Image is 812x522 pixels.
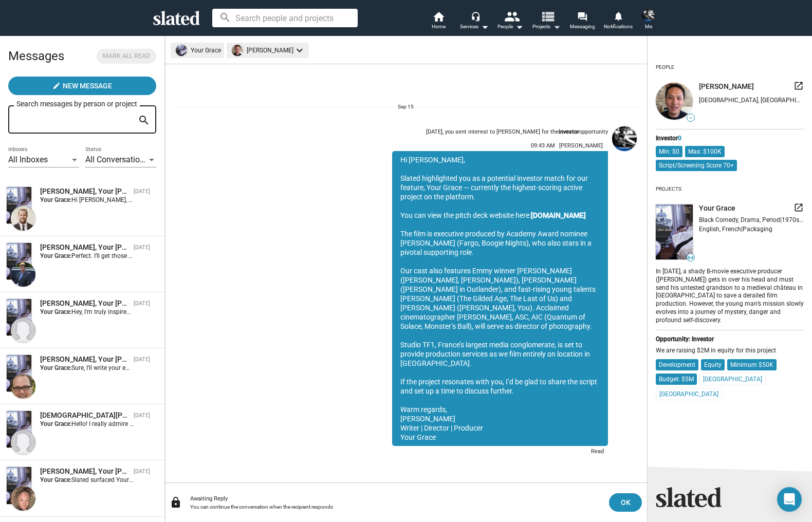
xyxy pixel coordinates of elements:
[617,493,634,512] span: OK
[8,155,48,164] span: All Inboxes
[504,9,519,24] mat-icon: people
[420,10,456,33] a: Home
[190,495,601,502] div: Awaiting Reply
[687,255,694,261] span: 64
[8,77,156,95] button: New Message
[227,43,309,58] mat-chip: [PERSON_NAME]
[432,21,446,33] span: Home
[793,202,804,213] mat-icon: launch
[71,476,518,483] span: Slated surfaced Your Grace as a match for my Distributor interest. I would love to share my backg...
[85,155,149,164] span: All Conversations
[170,496,182,509] mat-icon: lock
[699,97,804,104] div: [GEOGRAPHIC_DATA], [GEOGRAPHIC_DATA], [GEOGRAPHIC_DATA]
[426,128,608,136] div: [DATE], you sent interest to [PERSON_NAME] for the opportunity
[11,206,35,231] img: Robert Ogden Barnum
[71,252,254,259] span: Perfect. I’ll get those to you this evening. Thanks, [PERSON_NAME]
[134,468,150,475] time: [DATE]
[7,411,31,448] img: Your Grace
[40,252,71,259] strong: Your Grace:
[531,211,586,219] a: [DOMAIN_NAME]
[52,82,61,90] mat-icon: create
[7,243,31,279] img: Your Grace
[7,299,31,335] img: Your Grace
[497,21,523,33] div: People
[604,21,633,33] span: Notifications
[134,300,150,307] time: [DATE]
[392,151,608,446] div: Hi [PERSON_NAME], Slated highlighted you as a potential investor match for our feature, Your Grac...
[40,308,71,315] strong: Your Grace:
[293,44,306,57] mat-icon: keyboard_arrow_down
[11,486,35,511] img: Sarah Davis
[699,82,754,91] span: [PERSON_NAME]
[71,364,262,371] span: Sure, I'll write your email and answer those questions. Enjoy the deck.
[656,60,674,74] div: People
[780,216,782,223] span: |
[559,142,603,149] span: [PERSON_NAME]
[212,9,358,27] input: Search people and projects
[585,446,608,459] div: Read
[540,9,555,24] mat-icon: view_list
[134,188,150,195] time: [DATE]
[741,226,743,233] span: |
[7,355,31,391] img: Your Grace
[743,226,772,233] span: Packaging
[642,9,655,22] img: Sean Skelton
[7,467,31,504] img: Your Grace
[600,10,636,33] a: Notifications
[531,142,555,149] span: 09:43 AM
[471,11,480,21] mat-icon: headset_mic
[11,374,35,399] img: John Foster
[645,21,652,33] span: Me
[11,430,35,455] img: Muhammad Albany
[678,135,681,142] span: 0
[656,160,737,171] mat-chip: Script/Screening Score 70+
[528,10,564,33] button: Projects
[11,318,35,343] img: Kate Winter
[559,128,579,135] strong: investor
[134,244,150,251] time: [DATE]
[432,10,445,23] mat-icon: home
[699,226,741,233] span: English, French
[685,146,725,157] mat-chip: Max: $100K
[687,115,694,121] span: —
[492,10,528,33] button: People
[40,243,130,252] div: Ken mandeville, Your Grace
[656,335,804,343] div: Opportunity: Investor
[63,77,112,95] span: New Message
[656,266,804,325] div: In [DATE], a shady B-movie executive producer ([PERSON_NAME]) gets in over his head and must send...
[610,124,639,461] a: Sean Skelton
[656,135,804,142] div: Investor
[656,83,693,120] img: undefined
[727,359,777,370] mat-chip: Minimum $50K
[40,196,71,203] strong: Your Grace:
[564,10,600,33] a: Messaging
[656,204,693,259] img: undefined
[11,262,35,287] img: Ken mandeville
[550,21,563,33] mat-icon: arrow_drop_down
[570,21,595,33] span: Messaging
[793,81,804,91] mat-icon: launch
[656,182,681,196] div: Projects
[478,21,491,33] mat-icon: arrow_drop_down
[656,146,682,157] mat-chip: Min: $0
[40,411,130,420] div: Muhammad Albany, Your Grace
[701,359,725,370] mat-chip: Equity
[699,373,766,385] mat-chip: [GEOGRAPHIC_DATA]
[134,412,150,419] time: [DATE]
[699,203,735,213] span: Your Grace
[103,51,150,62] span: Mark all read
[460,21,489,33] div: Services
[656,388,722,400] mat-chip: [GEOGRAPHIC_DATA]
[40,355,130,364] div: John Foster, Your Grace
[97,49,156,64] button: Mark all read
[40,476,71,483] strong: Your Grace:
[656,347,804,355] div: We are raising $2M in equity for this project
[138,113,150,128] mat-icon: search
[609,493,642,512] button: OK
[134,356,150,363] time: [DATE]
[40,299,130,308] div: Kate Winter, Your Grace
[612,126,637,151] img: Sean Skelton
[40,187,130,196] div: Robert Ogden Barnum, Your Grace
[656,374,697,385] mat-chip: Budget: $5M
[456,10,492,33] button: Services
